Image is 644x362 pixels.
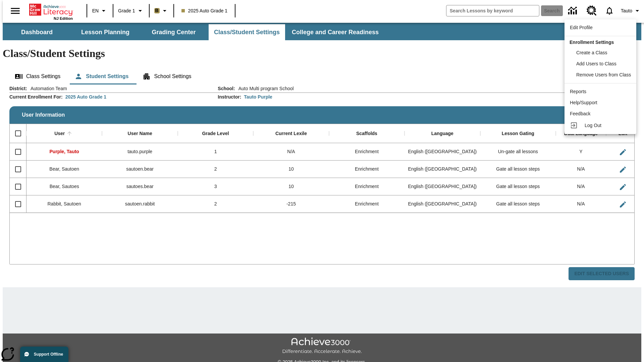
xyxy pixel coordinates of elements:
span: Add Users to Class [576,61,616,66]
span: Help/Support [570,100,597,105]
span: Edit Profile [570,25,593,30]
span: Create a Class [576,50,607,55]
span: Reports [570,89,586,94]
span: Feedback [570,111,590,116]
span: Remove Users from Class [576,72,631,77]
span: Enrollment Settings [570,40,614,45]
span: Log Out [585,123,601,128]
